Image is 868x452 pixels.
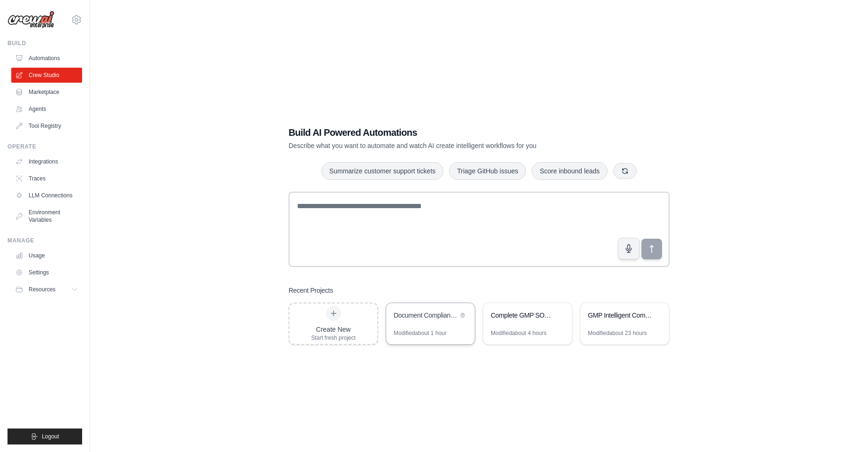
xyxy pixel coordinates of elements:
[588,329,647,337] div: Modified about 23 hours
[42,433,59,440] span: Logout
[11,101,82,117] a: Agents
[8,39,82,47] div: Build
[289,286,333,295] h3: Recent Projects
[289,126,604,139] h1: Build AI Powered Automations
[8,429,82,444] button: Logout
[11,68,82,83] a: Crew Studio
[11,248,82,263] a: Usage
[8,237,82,244] div: Manage
[11,188,82,203] a: LLM Connections
[321,162,443,180] button: Summarize customer support tickets
[458,311,467,320] button: Delete project
[11,205,82,227] a: Environment Variables
[311,334,356,342] div: Start fresh project
[11,154,82,169] a: Integrations
[11,85,82,100] a: Marketplace
[8,11,54,29] img: Logo
[532,162,608,180] button: Score inbound leads
[491,311,555,320] div: Complete GMP SOP System with PDF Output
[11,282,82,297] button: Resources
[613,163,637,179] button: Get new suggestions
[11,171,82,186] a: Traces
[394,311,458,320] div: Document Compliance Gap Analysis & Update
[311,325,356,334] div: Create New
[8,143,82,150] div: Operate
[588,311,652,320] div: GMP Intelligent Compliance System
[821,407,868,452] iframe: Chat Widget
[449,162,526,180] button: Triage GitHub issues
[11,51,82,66] a: Automations
[394,329,447,337] div: Modified about 1 hour
[289,141,604,150] p: Describe what you want to automate and watch AI create intelligent workflows for you
[29,286,55,293] span: Resources
[491,329,547,337] div: Modified about 4 hours
[618,238,640,259] button: Click to speak your automation idea
[11,265,82,280] a: Settings
[11,118,82,133] a: Tool Registry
